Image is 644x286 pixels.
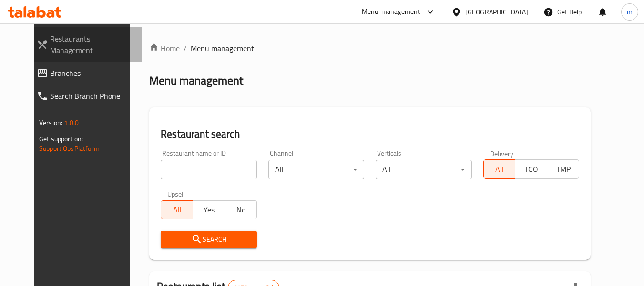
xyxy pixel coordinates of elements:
[197,203,221,217] span: Yes
[161,200,193,219] button: All
[362,6,420,18] div: Menu-management
[50,33,134,56] span: Restaurants Management
[39,133,83,145] span: Get support on:
[627,7,633,17] span: m
[149,42,591,54] nav: breadcrumb
[167,191,185,197] label: Upsell
[149,42,180,54] a: Home
[490,150,514,157] label: Delivery
[547,159,579,179] button: TMP
[149,73,243,88] h2: Menu management
[515,159,547,179] button: TGO
[184,42,187,54] li: /
[191,42,254,54] span: Menu management
[229,203,253,217] span: No
[165,203,189,217] span: All
[551,162,575,176] span: TMP
[161,127,579,141] h2: Restaurant search
[29,85,142,107] a: Search Branch Phone
[39,117,62,129] span: Version:
[50,90,134,102] span: Search Branch Phone
[168,233,249,245] span: Search
[483,159,516,179] button: All
[161,160,256,179] input: Search for restaurant name or ID..
[488,162,512,176] span: All
[465,7,528,17] div: [GEOGRAPHIC_DATA]
[376,160,471,179] div: All
[268,160,364,179] div: All
[225,200,257,219] button: No
[193,200,225,219] button: Yes
[50,67,134,79] span: Branches
[519,162,543,176] span: TGO
[29,62,142,85] a: Branches
[39,142,100,155] a: Support.OpsPlatform
[29,27,142,62] a: Restaurants Management
[64,117,79,129] span: 1.0.0
[161,231,256,248] button: Search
